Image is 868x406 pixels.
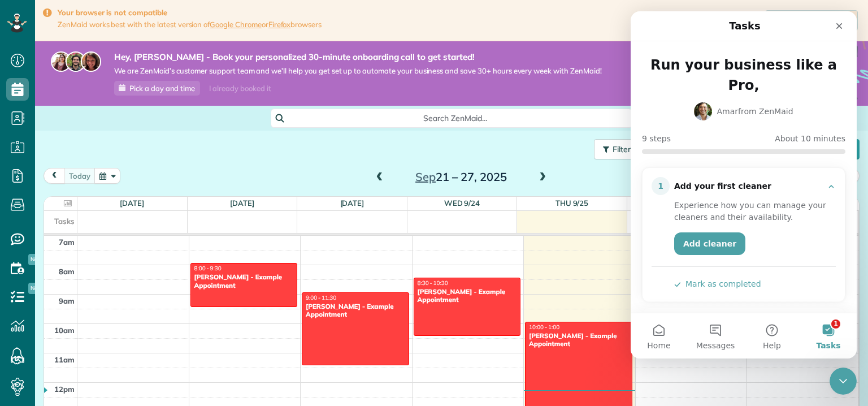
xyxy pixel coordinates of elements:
a: Filters: Default [588,139,685,159]
a: Wed 9/24 [444,198,480,208]
div: [PERSON_NAME] - Example Appointment [194,273,294,290]
span: 11am [54,355,75,364]
strong: Your browser is not compatible [58,8,322,18]
div: [PERSON_NAME] - Example Appointment [305,303,406,319]
span: 8am [59,267,75,276]
span: Filters: [613,144,636,154]
iframe: Intercom live chat [830,368,857,395]
a: [DATE] [120,198,144,208]
div: [PERSON_NAME] - Example Appointment [528,332,629,348]
button: today [64,168,96,183]
span: New [28,283,45,294]
span: We are ZenMaid’s customer support team and we’ll help you get set up to automate your business an... [114,66,602,76]
span: Sep [415,170,436,184]
span: 8:00 - 9:30 [194,265,222,272]
img: jorge-587dff0eeaa6aab1f244e6dc62b8924c3b6ad411094392a53c71c6c4a576187d.jpg [66,51,86,72]
a: Thu 9/25 [555,198,589,208]
strong: Hey, [PERSON_NAME] - Book your personalized 30-minute onboarding call to get started! [114,51,602,63]
img: maria-72a9807cf96188c08ef61303f053569d2e2a8a1cde33d635c8a3ac13582a053d.jpg [51,51,71,72]
a: [DATE] [340,198,364,208]
a: Google Chrome [210,20,262,29]
span: 9am [59,296,75,305]
span: Pick a day and time [129,84,195,93]
a: Download Google Chrome [765,10,858,31]
span: 8:30 - 10:30 [418,279,448,287]
img: michelle-19f622bdf1676172e81f8f8fba1fb50e276960ebfe0243fe18214015130c80e4.jpg [81,51,101,72]
iframe: Intercom live chat [631,11,857,359]
span: 7am [59,237,75,247]
span: 9:00 - 11:30 [306,294,336,301]
span: 10am [54,326,75,335]
div: I already booked it [202,81,277,96]
span: 12pm [54,385,75,394]
div: [PERSON_NAME] - Example Appointment [417,288,518,304]
button: prev [44,168,65,183]
span: New [28,254,45,265]
span: 10:00 - 1:00 [529,323,559,331]
span: Tasks [54,217,75,226]
a: [DATE] [230,198,254,208]
h2: 21 – 27, 2025 [390,171,532,183]
a: Firefox [268,20,291,29]
a: Pick a day and time [114,81,200,96]
button: Filters: Default [594,139,685,159]
span: ZenMaid works best with the latest version of or browsers [58,20,322,29]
